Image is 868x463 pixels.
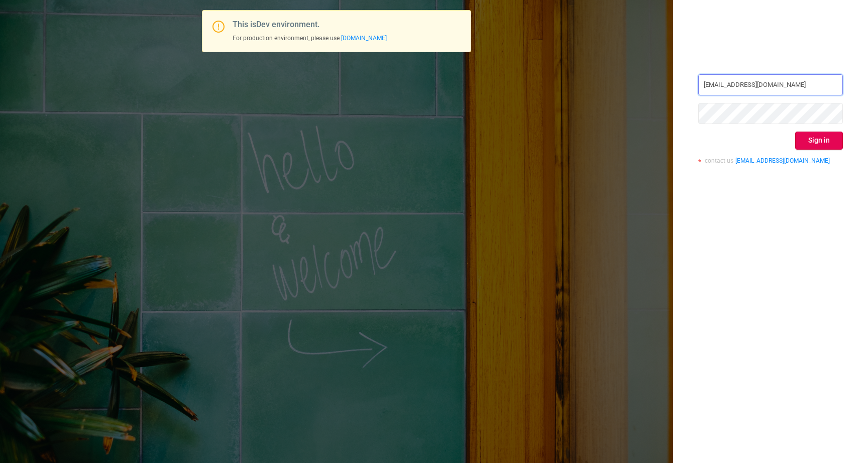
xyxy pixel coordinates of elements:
i: icon: exclamation-circle [212,21,225,33]
span: contact us [705,157,733,164]
input: Username [698,74,843,95]
a: [EMAIL_ADDRESS][DOMAIN_NAME] [735,157,830,164]
button: Sign in [795,132,843,150]
span: This is Dev environment. [233,20,319,29]
a: [DOMAIN_NAME] [341,35,387,42]
span: For production environment, please use [233,35,387,42]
